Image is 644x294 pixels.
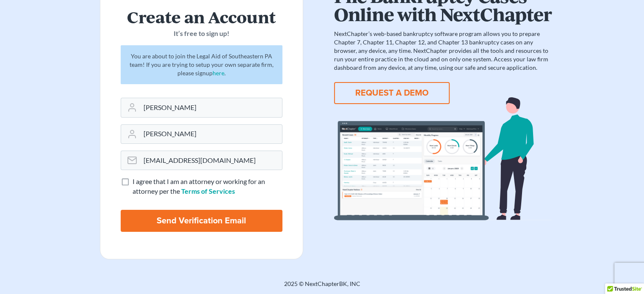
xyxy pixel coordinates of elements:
p: It’s free to sign up! [121,29,282,38]
p: NextChapter’s web-based bankruptcy software program allows you to prepare Chapter 7, Chapter 11, ... [334,30,552,72]
div: You are about to join the Legal Aid of Southeastern PA team! If you are trying to setup your own ... [121,45,282,84]
img: dashboard-867a026336fddd4d87f0941869007d5e2a59e2bc3a7d80a2916e9f42c0117099.svg [334,97,552,220]
button: REQUEST A DEMO [334,82,450,104]
input: Email Address [140,151,282,170]
a: Terms of Services [181,187,235,195]
h2: Create an Account [121,8,282,25]
a: here [213,69,224,77]
span: I agree that I am an attorney or working for an attorney per the [133,177,265,195]
input: First Name [140,98,282,117]
input: Send Verification Email [121,210,282,232]
input: Last Name [140,125,282,143]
